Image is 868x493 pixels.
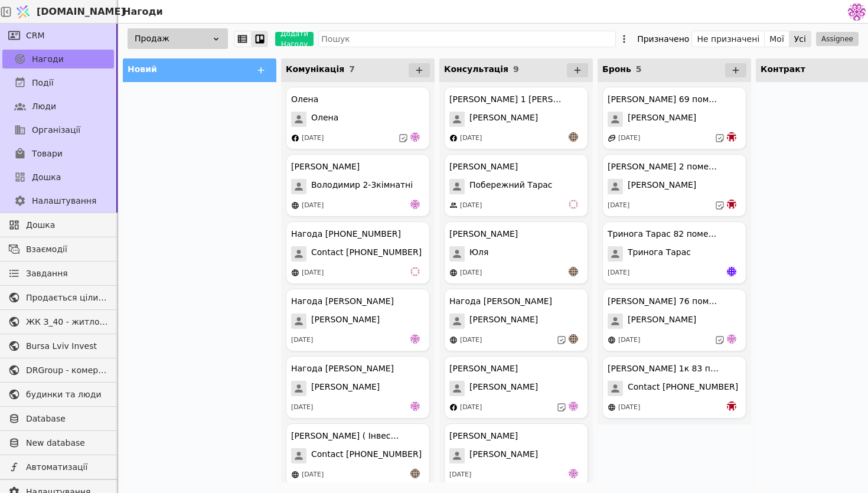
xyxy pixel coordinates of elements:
span: Події [32,77,54,89]
span: Консультація [444,64,508,74]
div: Нагода [PHONE_NUMBER] [291,228,401,240]
a: DRGroup - комерційна нерухоомість [2,361,114,380]
img: bo [727,401,736,411]
div: [PERSON_NAME][PERSON_NAME][DATE]de [444,356,588,419]
a: New database [2,433,114,452]
img: an [569,334,578,344]
span: Contact [PHONE_NUMBER] [311,246,422,262]
img: Logo [14,1,32,23]
div: [DATE] [618,133,640,143]
div: Нагода [PERSON_NAME] [291,363,394,375]
div: [PERSON_NAME]Юля[DATE]an [444,221,588,284]
div: [PERSON_NAME] ( Інвестиція ) [291,430,403,442]
img: online-store.svg [291,269,299,277]
span: Олена [311,112,338,127]
div: [DATE] [608,268,629,278]
span: [PERSON_NAME] [628,112,696,127]
a: будинки та люди [2,385,114,404]
button: Додати Нагоду [275,32,314,46]
span: 5 [636,64,642,74]
span: Товари [32,148,63,160]
a: Завдання [2,264,114,283]
a: Автоматизації [2,458,114,476]
img: de [569,469,578,478]
img: de [410,200,420,209]
span: [PERSON_NAME] [628,314,696,329]
img: an [569,267,578,276]
img: people.svg [449,201,458,210]
div: [DATE] [608,201,629,211]
div: [PERSON_NAME] [449,228,518,240]
img: de [410,401,420,411]
div: Нагода [PERSON_NAME][PERSON_NAME][DATE]de [286,356,430,419]
img: online-store.svg [291,201,299,210]
span: ЖК З_40 - житлова та комерційна нерухомість класу Преміум [26,316,108,328]
span: Дошка [32,171,61,184]
img: bo [727,200,736,209]
span: Тринога Тарас [628,246,691,262]
span: CRM [26,30,45,42]
span: [PERSON_NAME] [469,381,538,396]
div: [DATE] [618,403,640,413]
span: New database [26,437,108,449]
span: Продається цілий будинок [PERSON_NAME] нерухомість [26,292,108,304]
span: Дошка [26,219,108,231]
span: [PERSON_NAME] [469,112,538,127]
div: Продаж [128,28,228,49]
span: Побережний Тарас [469,179,553,194]
div: [PERSON_NAME] [449,363,518,375]
div: [PERSON_NAME] 2 помешкання[PERSON_NAME][DATE]bo [602,154,746,217]
h2: Нагоди [118,5,163,19]
a: Люди [2,97,114,116]
div: [PERSON_NAME] [291,161,360,173]
span: Володимир 2-3кімнатні [311,179,413,194]
img: Яр [727,267,736,276]
a: Дошка [2,168,114,187]
div: [DATE] [291,403,313,413]
span: 7 [349,64,355,74]
div: [PERSON_NAME]Володимир 2-3кімнатні[DATE]de [286,154,430,217]
div: [PERSON_NAME] 1 [PERSON_NAME] [449,93,562,106]
img: vi [569,200,578,209]
span: Database [26,413,108,425]
div: [DATE] [460,335,482,345]
img: online-store.svg [449,336,458,344]
div: [DATE] [618,335,640,345]
span: Люди [32,100,56,113]
div: [PERSON_NAME] ( Інвестиція )Contact [PHONE_NUMBER][DATE]an [286,423,430,486]
span: 9 [513,64,519,74]
span: DRGroup - комерційна нерухоомість [26,364,108,377]
img: bo [727,132,736,142]
div: [PERSON_NAME] 76 помешкання[PERSON_NAME][DATE]de [602,289,746,351]
div: [PERSON_NAME] 69 помешкання[PERSON_NAME][DATE]bo [602,87,746,149]
a: Організації [2,120,114,139]
img: online-store.svg [449,269,458,277]
img: facebook.svg [291,134,299,142]
div: [DATE] [460,133,482,143]
img: de [569,401,578,411]
div: Нагода [PERSON_NAME] [449,295,552,308]
a: Події [2,73,114,92]
img: an [410,469,420,478]
div: [DATE] [302,201,324,211]
span: Новий [128,64,157,74]
span: Контракт [761,64,805,74]
div: Нагода [PHONE_NUMBER]Contact [PHONE_NUMBER][DATE]vi [286,221,430,284]
img: de [727,334,736,344]
div: Нагода [PERSON_NAME][PERSON_NAME][DATE]de [286,289,430,351]
span: Нагоди [32,53,64,66]
div: Призначено [637,31,689,47]
img: de [410,132,420,142]
div: [PERSON_NAME] [449,161,518,173]
a: Додати Нагоду [268,32,314,46]
span: Contact [PHONE_NUMBER] [628,381,738,396]
div: Тринога Тарас 82 помешкання [608,228,720,240]
div: [DATE] [291,335,313,345]
div: [DATE] [460,268,482,278]
span: [PERSON_NAME] [628,179,696,194]
a: Налаштування [2,191,114,210]
span: [PERSON_NAME] [311,381,380,396]
img: online-store.svg [608,403,616,412]
div: [DATE] [302,133,324,143]
div: Олена [291,93,318,106]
